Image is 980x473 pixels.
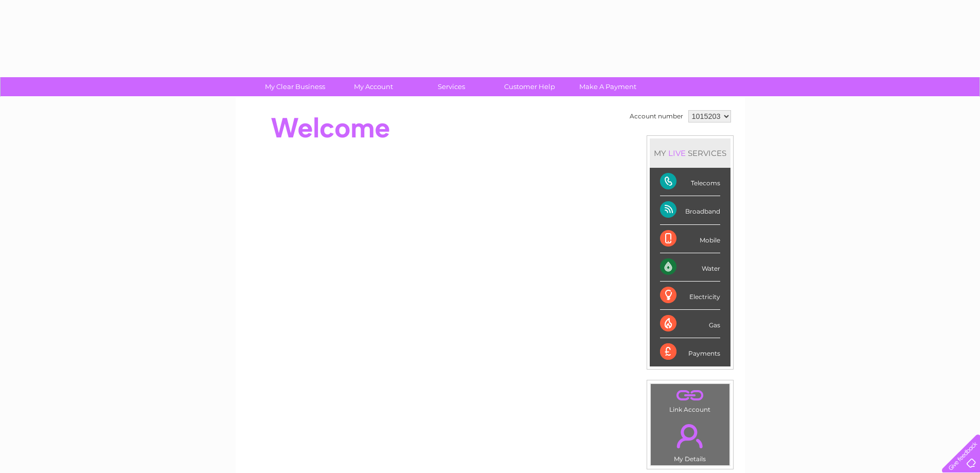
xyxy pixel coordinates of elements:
a: Make A Payment [565,77,650,96]
div: Telecoms [660,168,720,196]
td: Link Account [650,383,730,416]
td: My Details [650,415,730,466]
div: Mobile [660,225,720,253]
div: Broadband [660,196,720,224]
div: Water [660,253,720,282]
div: Electricity [660,282,720,310]
a: My Clear Business [253,77,337,96]
a: Customer Help [487,77,572,96]
div: Gas [660,310,720,338]
a: . [653,387,727,405]
a: . [653,418,727,454]
td: Account number [627,108,686,125]
a: My Account [331,77,416,96]
div: LIVE [666,148,688,158]
div: Payments [660,338,720,366]
div: MY SERVICES [650,138,730,168]
a: Services [409,77,494,96]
